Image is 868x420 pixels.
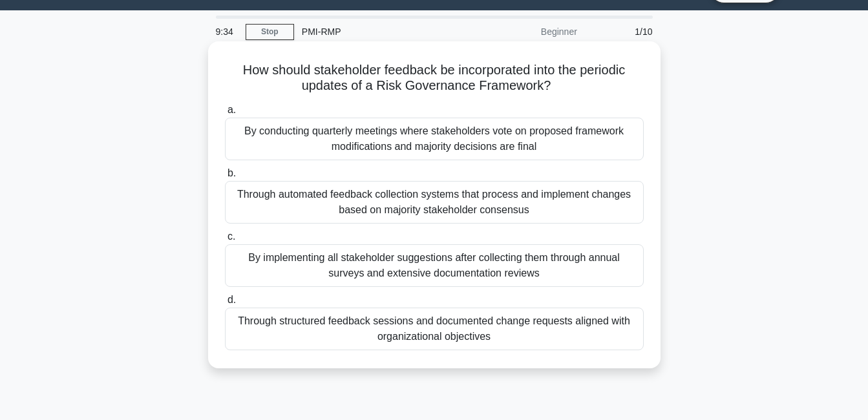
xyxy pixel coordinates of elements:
[228,231,235,242] span: c.
[224,62,645,94] h5: How should stakeholder feedback be incorporated into the periodic updates of a Risk Governance Fr...
[225,308,644,350] div: Through structured feedback sessions and documented change requests aligned with organizational o...
[246,24,294,40] a: Stop
[228,294,236,305] span: d.
[294,19,472,45] div: PMI-RMP
[228,104,236,115] span: a.
[225,244,644,287] div: By implementing all stakeholder suggestions after collecting them through annual surveys and exte...
[228,167,236,178] span: b.
[225,118,644,160] div: By conducting quarterly meetings where stakeholders vote on proposed framework modifications and ...
[208,19,246,45] div: 9:34
[472,19,585,45] div: Beginner
[585,19,661,45] div: 1/10
[225,181,644,224] div: Through automated feedback collection systems that process and implement changes based on majorit...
